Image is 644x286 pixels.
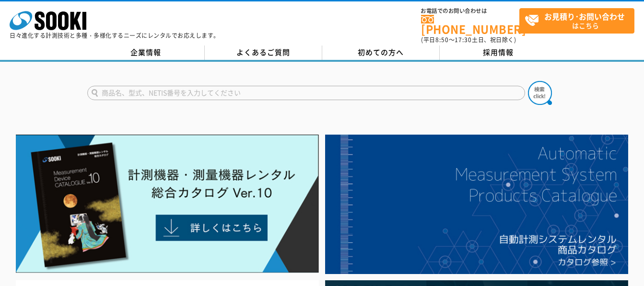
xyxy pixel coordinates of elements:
span: お電話でのお問い合わせは [421,8,519,14]
input: 商品名、型式、NETIS番号を入力してください [87,86,525,100]
strong: お見積り･お問い合わせ [544,11,625,22]
a: 初めての方へ [322,46,440,60]
a: お見積り･お問い合わせはこちら [519,8,634,34]
span: (平日 ～ 土日、祝日除く) [421,35,516,44]
span: はこちら [525,9,634,33]
span: 初めての方へ [358,47,404,57]
a: [PHONE_NUMBER] [421,15,519,34]
a: よくあるご質問 [205,46,322,60]
img: 自動計測システムカタログ [325,135,628,275]
span: 17:30 [455,35,472,44]
a: 企業情報 [87,46,205,60]
img: Catalog Ver10 [16,135,319,274]
span: 8:50 [435,35,449,44]
img: btn_search.png [528,81,552,105]
a: 採用情報 [440,46,557,60]
p: 日々進化する計測技術と多種・多様化するニーズにレンタルでお応えします。 [10,33,220,38]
